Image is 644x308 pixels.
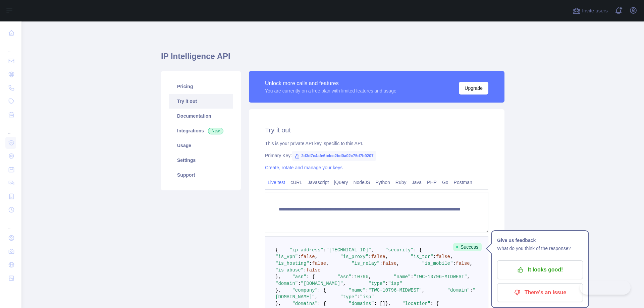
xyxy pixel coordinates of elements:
span: "is_proxy" [340,254,368,259]
span: "is_mobile" [422,261,453,266]
h1: Give us feedback [497,236,583,244]
a: Javascript [305,177,331,188]
div: ... [5,217,16,231]
a: PHP [424,177,439,188]
a: Usage [169,138,233,153]
span: : [357,294,360,300]
span: : [323,247,326,253]
span: "is_relay" [352,261,380,266]
span: , [396,261,399,266]
span: , [315,294,318,300]
span: , [470,261,473,266]
button: It looks good! [497,260,583,279]
a: Python [373,177,393,188]
span: Invite users [582,7,608,15]
span: "type" [368,281,385,286]
span: "asn" [337,274,352,280]
span: "[TECHNICAL_ID]" [326,247,371,253]
span: "[DOMAIN_NAME]" [301,281,343,286]
span: false [301,254,315,259]
span: , [385,254,388,259]
span: : [385,281,388,286]
span: : [470,288,473,293]
a: Live test [265,177,288,188]
span: "domains" [292,301,318,306]
button: Upgrade [459,82,488,95]
span: "isp" [360,294,374,300]
span: "isp" [388,281,402,286]
a: Java [409,177,425,188]
span: , [368,274,371,280]
span: : [368,254,371,259]
span: "asn" [292,274,306,280]
span: : [] [374,301,385,306]
a: Create, rotate and manage your keys [265,165,342,170]
span: "type" [340,294,357,300]
span: "domain" [275,281,298,286]
span: : [366,288,368,293]
span: "is_hosting" [275,261,309,266]
span: "name" [348,288,365,293]
a: cURL [288,177,305,188]
span: 2d3d7c4afe6b4cc2bd0a02c75d7b9207 [292,151,376,161]
span: false [312,261,326,266]
a: Ruby [393,177,409,188]
span: "security" [385,247,414,253]
span: }, [275,301,281,306]
span: { [275,247,278,253]
span: "TWC-10796-MIDWEST" [414,274,467,280]
div: ... [5,122,16,135]
iframe: Toggle Customer Support [580,281,631,295]
a: Settings [169,153,233,168]
a: Integrations New [169,123,233,138]
div: Unlock more calls and features [265,79,396,87]
span: "name" [394,274,411,280]
span: "TWC-10796-MIDWEST" [368,288,422,293]
span: "is_vpn" [275,254,298,259]
span: , [422,288,425,293]
span: , [450,254,453,259]
a: Documentation [169,109,233,123]
a: Pricing [169,79,233,94]
div: You are currently on a free plan with limited features and usage [265,87,396,94]
a: Support [169,168,233,182]
span: : { [318,301,326,306]
span: , [371,247,374,253]
div: This is your private API key, specific to this API. [265,140,488,147]
span: false [306,267,320,273]
span: false [436,254,450,259]
div: Primary Key: [265,152,488,159]
span: "domain" [447,288,470,293]
span: false [371,254,385,259]
span: }, [275,274,281,280]
span: false [456,261,470,266]
span: "is_tor" [411,254,433,259]
span: "ip_address" [289,247,323,253]
span: New [208,128,223,134]
span: , [326,261,329,266]
span: , [315,254,318,259]
a: jQuery [331,177,351,188]
button: There's an issue [497,283,583,302]
p: It looks good! [502,264,578,275]
span: : { [414,247,422,253]
a: Try it out [169,94,233,109]
span: }, [275,288,281,293]
p: There's an issue [502,287,578,298]
span: "location" [402,301,430,306]
span: : { [430,301,439,306]
span: : [352,274,354,280]
span: : [433,254,436,259]
span: : [298,281,301,286]
span: : [298,254,301,259]
div: ... [5,40,16,54]
span: : [380,261,382,266]
span: : [411,274,413,280]
span: false [382,261,396,266]
span: "domains" [348,301,374,306]
button: Invite users [571,5,609,16]
h2: Try it out [265,125,488,135]
span: "is_abuse" [275,267,304,273]
span: }, [385,301,391,306]
span: 10796 [354,274,368,280]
